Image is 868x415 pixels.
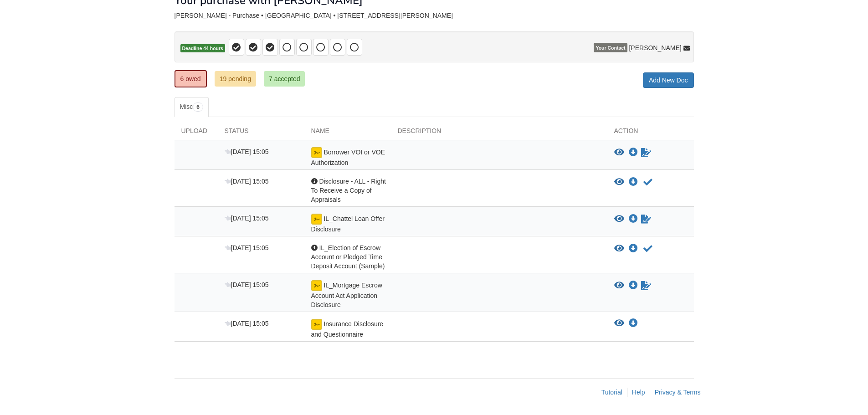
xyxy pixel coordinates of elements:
[629,245,638,252] a: Download IL_Election of Escrow Account or Pledged Time Deposit Account (Sample)
[225,178,269,185] span: [DATE] 15:05
[643,72,694,88] a: Add New Doc
[225,320,269,327] span: [DATE] 15:05
[640,280,652,291] a: Sign Form
[607,126,694,140] div: Action
[311,320,384,338] span: Insurance Disclosure and Questionnaire
[225,215,269,222] span: [DATE] 15:05
[175,97,209,117] a: Misc
[311,147,322,158] img: Ready for you to esign
[614,281,624,290] button: View IL_Mortgage Escrow Account Act Application Disclosure
[264,71,305,87] a: 7 accepted
[311,215,385,233] span: IL_Chattel Loan Offer Disclosure
[311,214,322,225] img: Ready for you to esign
[175,126,218,140] div: Upload
[614,244,624,253] button: View IL_Election of Escrow Account or Pledged Time Deposit Account (Sample)
[642,177,653,188] button: Acknowledge receipt of document
[225,244,269,251] span: [DATE] 15:05
[311,280,322,291] img: Ready for you to esign
[614,148,624,157] button: View Borrower VOI or VOE Authorization
[215,71,256,87] a: 19 pending
[629,43,681,52] span: [PERSON_NAME]
[180,44,225,53] span: Deadline 44 hours
[391,126,607,140] div: Description
[175,12,694,20] div: [PERSON_NAME] - Purchase • [GEOGRAPHIC_DATA] • [STREET_ADDRESS][PERSON_NAME]
[629,149,638,156] a: Download Borrower VOI or VOE Authorization
[629,320,638,327] a: Download Insurance Disclosure and Questionnaire
[311,319,322,330] img: esign
[218,126,304,140] div: Status
[175,70,207,87] a: 6 owed
[642,243,653,254] button: Acknowledge receipt of document
[601,389,622,396] a: Tutorial
[614,215,624,224] button: View IL_Chattel Loan Offer Disclosure
[614,178,624,187] button: View Disclosure - ALL - Right To Receive a Copy of Appraisals
[225,148,269,155] span: [DATE] 15:05
[193,102,203,112] span: 6
[640,214,652,225] a: Sign Form
[629,179,638,186] a: Download Disclosure - ALL - Right To Receive a Copy of Appraisals
[311,178,386,203] span: Disclosure - ALL - Right To Receive a Copy of Appraisals
[640,147,652,158] a: Sign Form
[629,215,638,223] a: Download IL_Chattel Loan Offer Disclosure
[655,389,701,396] a: Privacy & Terms
[614,319,624,328] button: View Insurance Disclosure and Questionnaire
[311,282,382,308] span: IL_Mortgage Escrow Account Act Application Disclosure
[629,282,638,289] a: Download IL_Mortgage Escrow Account Act Application Disclosure
[304,126,391,140] div: Name
[311,244,385,270] span: IL_Election of Escrow Account or Pledged Time Deposit Account (Sample)
[632,389,645,396] a: Help
[594,43,627,52] span: Your Contact
[311,149,385,166] span: Borrower VOI or VOE Authorization
[225,281,269,288] span: [DATE] 15:05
